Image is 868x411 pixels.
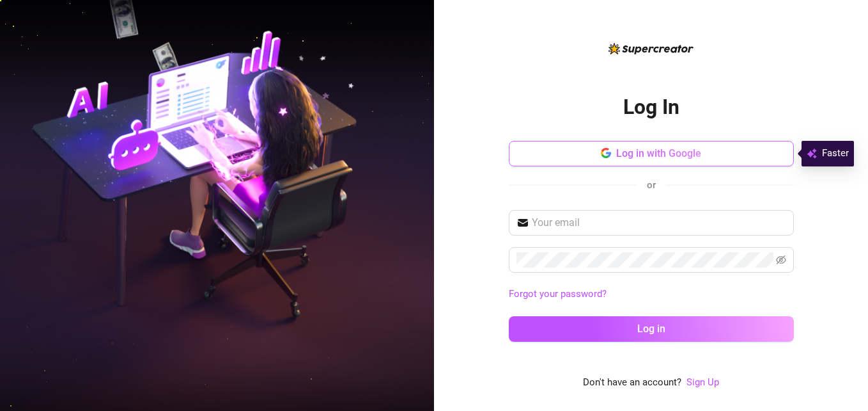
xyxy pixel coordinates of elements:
a: Sign Up [686,375,719,391]
button: Log in with Google [509,141,794,166]
input: Your email [532,215,786,230]
a: Forgot your password? [509,288,607,300]
a: Sign Up [686,376,719,388]
span: Don't have an account? [583,375,681,391]
h2: Log In [623,94,679,120]
span: Log in with Google [616,147,701,159]
button: Log in [509,316,794,342]
img: svg%3e [807,146,817,161]
span: or [647,179,656,191]
span: Log in [637,323,665,335]
span: eye-invisible [776,255,786,265]
a: Forgot your password? [509,287,794,302]
img: logo-BBDzfeDw.svg [608,43,694,54]
span: Faster [822,146,849,161]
